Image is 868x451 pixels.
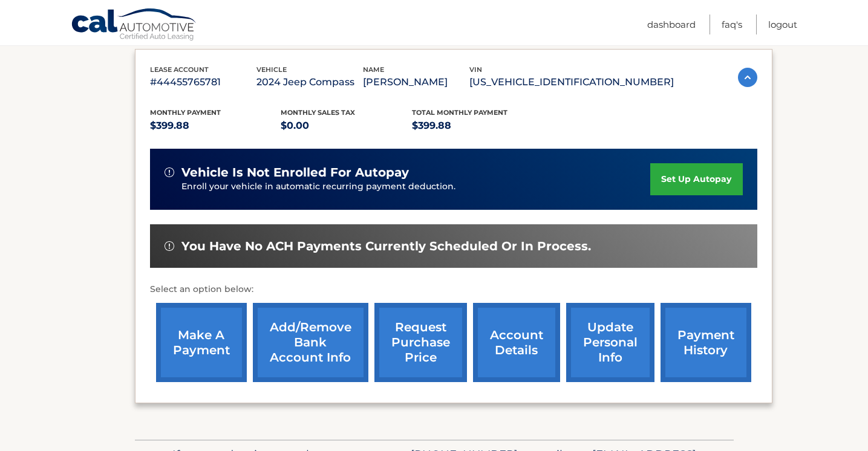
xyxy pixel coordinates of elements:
a: set up autopay [650,163,742,195]
a: payment history [661,303,751,382]
img: accordion-active.svg [738,68,757,87]
span: You have no ACH payments currently scheduled or in process. [181,239,591,254]
a: FAQ's [722,15,742,34]
p: $0.00 [281,117,412,134]
span: vehicle is not enrolled for autopay [181,165,409,180]
a: Add/Remove bank account info [253,303,368,382]
span: name [363,65,384,74]
span: Monthly sales Tax [281,108,355,117]
span: vin [469,65,482,74]
span: lease account [150,65,209,74]
p: #44455765781 [150,74,256,91]
p: [US_VEHICLE_IDENTIFICATION_NUMBER] [469,74,674,91]
a: Dashboard [647,15,696,34]
a: Logout [768,15,797,34]
a: Cal Automotive [71,8,198,43]
img: alert-white.svg [165,167,174,177]
a: update personal info [566,303,654,382]
p: $399.88 [412,117,543,134]
p: $399.88 [150,117,281,134]
a: request purchase price [374,303,467,382]
a: account details [473,303,560,382]
p: Select an option below: [150,282,757,297]
a: make a payment [156,303,247,382]
span: Total Monthly Payment [412,108,507,117]
p: Enroll your vehicle in automatic recurring payment deduction. [181,180,651,193]
span: vehicle [256,65,287,74]
p: 2024 Jeep Compass [256,74,363,91]
p: [PERSON_NAME] [363,74,469,91]
span: Monthly Payment [150,108,221,117]
img: alert-white.svg [165,241,174,251]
